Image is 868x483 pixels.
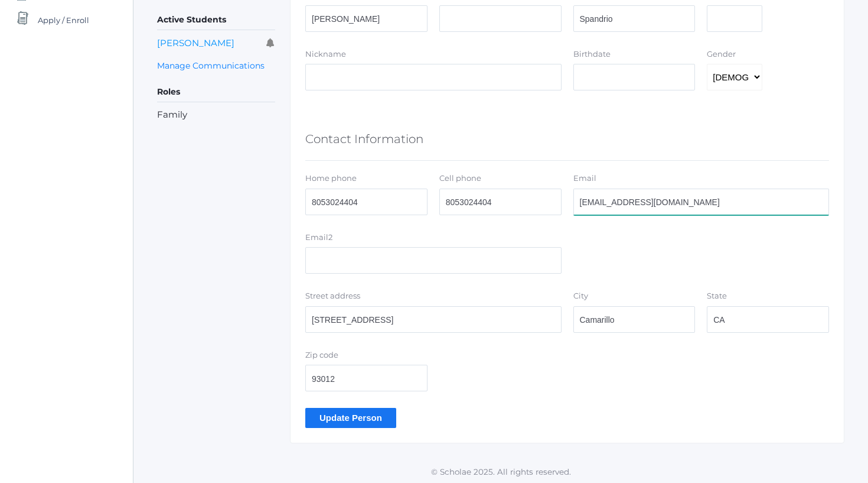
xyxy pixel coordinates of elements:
[573,173,596,184] label: Email
[573,48,611,60] label: Birthdate
[157,37,234,48] a: [PERSON_NAME]
[305,129,423,149] h5: Contact Information
[573,290,588,302] label: City
[305,48,346,60] label: Nickname
[157,108,275,122] li: Family
[707,48,736,60] label: Gender
[157,59,265,73] a: Manage Communications
[707,290,727,302] label: State
[38,8,89,32] span: Apply / Enroll
[439,173,481,184] label: Cell phone
[266,38,275,47] i: Receives communications for this student
[305,232,332,244] label: Email2
[305,290,360,302] label: Street address
[157,10,275,30] h5: Active Students
[157,82,275,102] h5: Roles
[305,173,357,184] label: Home phone
[133,466,868,478] p: © Scholae 2025. All rights reserved.
[305,408,396,427] input: Update Person
[305,349,338,361] label: Zip code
